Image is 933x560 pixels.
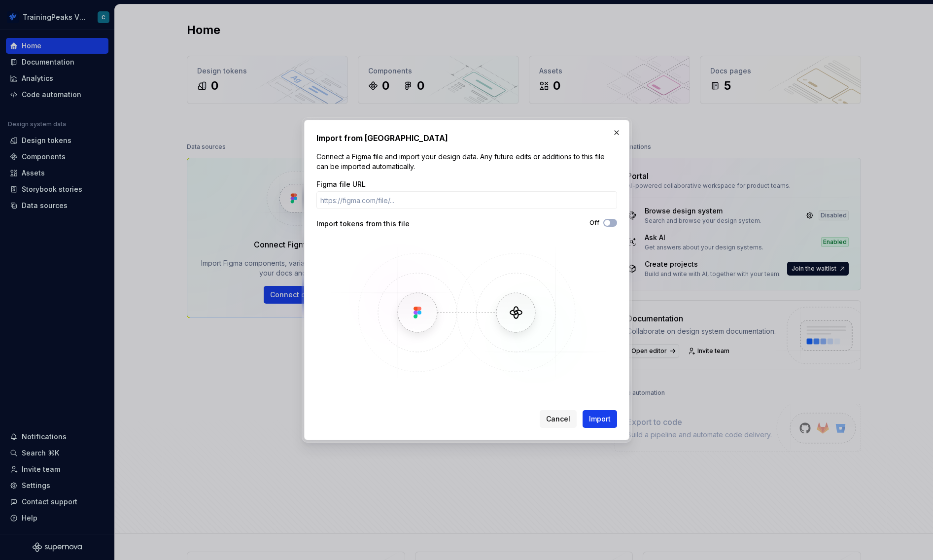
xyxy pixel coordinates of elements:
[316,191,617,209] input: https://figma.com/file/...
[589,219,599,227] label: Off
[316,179,366,189] label: Figma file URL
[316,132,617,144] h2: Import from [GEOGRAPHIC_DATA]
[546,414,570,424] span: Cancel
[583,410,617,428] button: Import
[316,219,467,229] div: Import tokens from this file
[316,152,617,172] p: Connect a Figma file and import your design data. Any future edits or additions to this file can ...
[540,410,577,428] button: Cancel
[589,414,611,424] span: Import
